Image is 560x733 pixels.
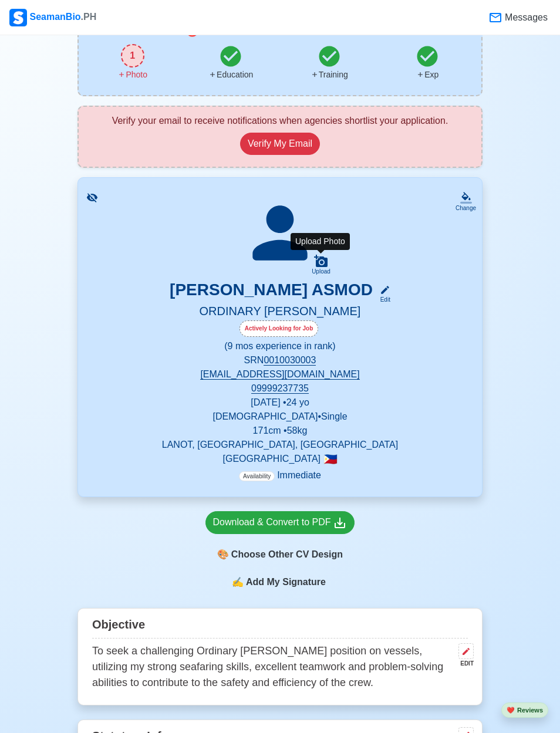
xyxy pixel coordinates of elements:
p: [GEOGRAPHIC_DATA] [92,452,468,466]
div: Photo [117,69,147,81]
span: 🇵🇭 [323,454,338,465]
h3: [PERSON_NAME] ASMOD [170,280,373,304]
div: Exp [416,69,438,81]
span: sign [232,575,244,589]
p: LANOT, [GEOGRAPHIC_DATA], [GEOGRAPHIC_DATA] [92,438,468,452]
p: 171 cm • 58 kg [92,424,468,438]
div: Upload [312,268,330,275]
button: heartReviews [501,702,548,718]
p: [DATE] • 24 yo [92,396,468,410]
span: Add My Signature [244,575,328,589]
div: Actively Looking for Job [239,320,319,337]
span: paint [217,548,229,562]
span: heart [507,707,515,714]
div: Objective [92,613,468,639]
div: Edit [375,295,390,304]
span: Messages [502,11,548,25]
div: Verify your email to receive notifications when agencies shortlist your application. [90,114,470,128]
div: 1 [121,44,144,67]
span: Availability [239,471,275,481]
p: SRN [92,353,468,367]
h5: ORDINARY [PERSON_NAME] [92,304,468,320]
button: Verify My Email [240,133,320,155]
div: Download & Convert to PDF [213,515,348,530]
div: Training [311,69,348,81]
div: Upload Photo [291,233,350,250]
p: To seek a challenging Ordinary [PERSON_NAME] position on vessels, utilizing my strong seafaring s... [92,643,454,691]
div: SeamanBio [9,9,96,26]
a: Download & Convert to PDF [205,511,355,534]
p: [DEMOGRAPHIC_DATA] • Single [92,410,468,424]
div: EDIT [454,659,474,668]
span: .PH [81,12,97,22]
img: Logo [9,9,27,26]
div: Education [208,69,253,81]
div: Change [456,204,476,212]
div: Choose Other CV Design [205,543,355,566]
p: (9 mos experience in rank) [92,339,468,353]
p: Immediate [239,468,321,482]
